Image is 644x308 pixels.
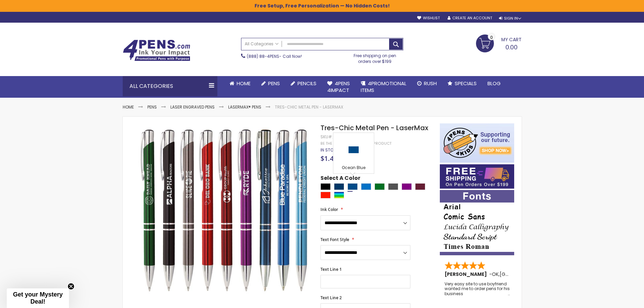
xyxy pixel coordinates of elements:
a: Home [224,76,256,91]
a: Create an Account [448,16,492,21]
a: LaserMax® Pens [228,104,261,110]
span: Pencils [297,80,316,87]
span: All Categories [245,41,279,47]
img: 4Pens Custom Pens and Promotional Products [123,40,190,61]
span: Tres-Chic Metal Pen - LaserMax [320,123,428,133]
div: Navy Blue [334,183,344,190]
a: Pens [147,104,157,110]
span: [PERSON_NAME] [445,271,489,278]
span: Text Line 1 [320,266,342,272]
a: Specials [442,76,482,91]
div: Gunmetal [388,183,398,190]
img: Free shipping on orders over $199 [440,164,514,189]
a: Home [123,104,134,110]
span: $1.42 [320,154,337,163]
span: - Call Now! [247,53,302,59]
a: Laser Engraved Pens [170,104,215,110]
div: Assorted [334,192,344,198]
div: Purple [402,183,412,190]
span: Text Font Style [320,237,349,242]
span: Rush [424,80,437,87]
div: Green [375,183,385,190]
a: Pencils [285,76,322,91]
a: 4PROMOTIONALITEMS [355,76,412,98]
span: Home [237,80,251,87]
a: Blog [482,76,506,91]
img: font-personalization-examples [440,190,514,255]
span: 4Pens 4impact [327,80,350,94]
span: Blog [487,80,501,87]
span: Specials [455,80,477,87]
div: Dark Red [415,183,425,190]
a: 4Pens4impact [322,76,355,98]
span: - , [489,271,549,278]
a: Wishlist [417,16,440,21]
div: Sign In [499,16,521,21]
span: 0 [490,34,493,41]
button: Close teaser [68,283,74,290]
div: Ocean Blue [348,183,358,190]
a: (888) 88-4PENS [247,53,279,59]
div: All Categories [123,76,217,96]
span: Text Line 2 [320,295,342,301]
div: Black [320,183,331,190]
div: Bright Red [320,192,331,198]
div: Blue Light [361,183,371,190]
span: Pens [268,80,280,87]
img: 4pens 4 kids [440,123,514,163]
a: Rush [412,76,442,91]
span: Ink Color [320,207,338,212]
span: 4PROMOTIONAL ITEMS [361,80,406,94]
div: Availability [320,147,339,153]
div: Get your Mystery Deal!Close teaser [7,288,69,308]
li: Tres-Chic Metal Pen - LaserMax [275,104,343,110]
a: All Categories [241,38,282,49]
strong: SKU [320,134,333,140]
span: 0.00 [505,43,518,51]
div: Free shipping on pen orders over $199 [347,50,403,64]
a: 0.00 0 [476,34,522,51]
div: Very easy site to use boyfriend wanted me to order pens for his business [445,282,510,296]
a: Be the first to review this product [320,141,391,146]
span: Select A Color [320,174,360,184]
a: Pens [256,76,285,91]
span: Get your Mystery Deal! [13,291,63,305]
div: Ocean Blue [335,165,372,172]
span: In stock [320,147,339,153]
img: Tres-Chic Metal Pen - LaserMax [136,123,312,298]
